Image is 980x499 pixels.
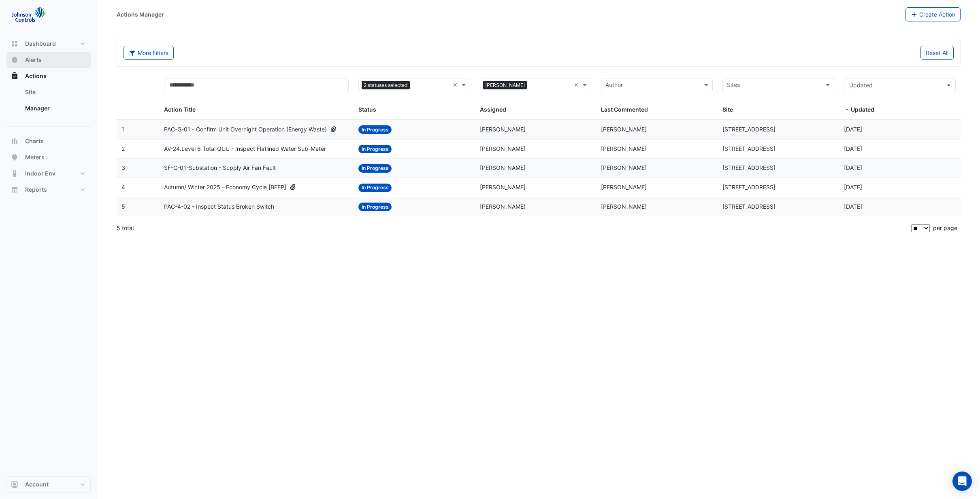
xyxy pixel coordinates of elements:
span: Action Title [164,106,196,113]
span: [STREET_ADDRESS] [722,126,775,133]
a: Site [19,84,91,100]
div: Open Intercom Messenger [952,472,972,491]
span: Status [358,106,376,113]
button: Alerts [6,52,91,68]
span: [PERSON_NAME] [601,184,647,190]
span: Meters [25,153,45,161]
span: [STREET_ADDRESS] [722,145,775,152]
span: Site [722,106,733,113]
span: 4 [121,184,125,190]
span: [PERSON_NAME] [480,184,526,190]
div: Actions [6,84,91,120]
button: More Filters [124,46,174,60]
span: PAC-G-01 - Confirm Unit Overnight Operation (Energy Waste) [164,125,327,134]
app-icon: Actions [11,72,19,80]
span: In Progress [358,145,392,153]
span: [PERSON_NAME] [601,145,647,152]
span: [STREET_ADDRESS] [722,164,775,171]
span: Updated [851,106,874,113]
button: Updated [844,78,956,92]
span: [PERSON_NAME] [601,126,647,133]
span: Actions [25,72,47,80]
span: In Progress [358,164,392,173]
button: Account [6,476,91,493]
span: [PERSON_NAME] [480,145,526,152]
span: Updated [849,82,873,89]
span: 1 [121,126,124,133]
span: 2025-06-27T10:51:49.816 [844,164,862,171]
span: [PERSON_NAME] [480,203,526,210]
img: Company Logo [10,6,46,23]
span: Reports [25,186,47,194]
span: 2025-06-23T14:15:21.627 [844,184,862,190]
span: [PERSON_NAME] [601,203,647,210]
span: Clear [453,80,460,90]
app-icon: Charts [11,137,19,145]
button: Reports [6,182,91,198]
span: Last Commented [601,106,648,113]
span: 3 [121,164,125,171]
app-icon: Meters [11,153,19,161]
button: Dashboard [6,36,91,52]
span: [STREET_ADDRESS] [722,184,775,190]
span: In Progress [358,184,392,192]
button: Actions [6,68,91,84]
span: Indoor Env [25,169,55,178]
span: In Progress [358,125,392,134]
span: Alerts [25,56,42,64]
span: 2025-09-04T11:34:27.876 [844,126,862,133]
button: Indoor Env [6,165,91,182]
app-icon: Reports [11,186,19,194]
span: SF-G-01-Substation - Supply Air Fan Fault [164,163,276,173]
span: [PERSON_NAME] [483,81,527,90]
span: Assigned [480,106,506,113]
span: In Progress [358,203,392,211]
span: 5 [121,203,125,210]
span: PAC-4-02 - Inspect Status Broken Switch [164,202,274,211]
span: Clear [574,80,581,90]
span: 2 [121,145,125,152]
span: 2025-08-15T14:08:41.991 [844,145,862,152]
button: Charts [6,133,91,149]
span: 2025-05-22T08:15:42.635 [844,203,862,210]
span: [PERSON_NAME] [601,164,647,171]
span: Dashboard [25,40,56,48]
span: per page [933,224,957,231]
button: Meters [6,149,91,165]
app-icon: Indoor Env [11,169,19,178]
button: Reset All [920,46,954,60]
span: [PERSON_NAME] [480,126,526,133]
span: Account [25,480,49,488]
button: Create Action [905,7,961,21]
span: [STREET_ADDRESS] [722,203,775,210]
app-icon: Alerts [11,56,19,64]
a: Manager [19,100,91,116]
span: Autumn/ Winter 2025 - Economy Cycle [BEEP] [164,183,286,192]
div: Actions Manager [117,10,164,19]
span: 2 statuses selected [362,81,410,90]
span: Charts [25,137,44,145]
div: 5 total [117,218,910,238]
span: [PERSON_NAME] [480,164,526,171]
app-icon: Dashboard [11,40,19,48]
span: AV-24.Level 6 Total QUU - Inspect Flatlined Water Sub-Meter [164,144,326,154]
